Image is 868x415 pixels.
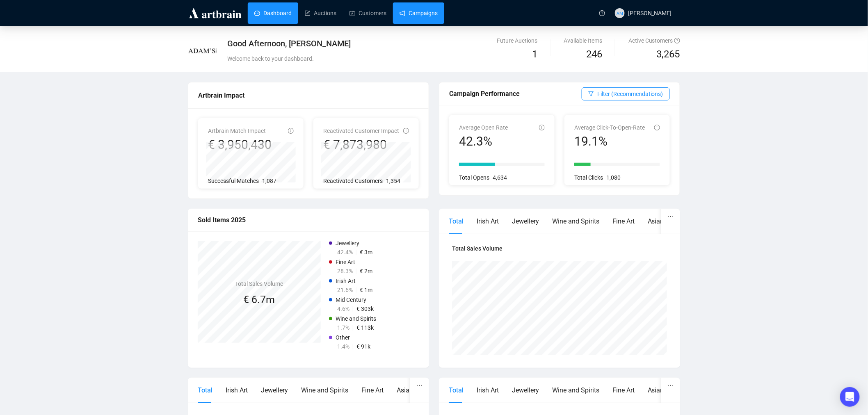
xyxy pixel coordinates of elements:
div: Irish Art [477,385,499,395]
div: Artbrain Impact [198,90,419,100]
span: 4.6% [337,306,349,312]
span: 28.3% [337,268,353,274]
span: Reactivated Customers [323,178,383,184]
div: Available Items [564,36,602,45]
span: 1.4% [337,343,349,350]
div: Jewellery [512,385,539,395]
button: Filter (Recommendations) [582,87,670,100]
span: Irish Art [336,278,356,284]
a: Customers [349,2,386,24]
a: Campaigns [400,2,438,24]
div: Good Afternoon, [PERSON_NAME] [227,38,514,49]
button: ellipsis [661,209,680,224]
span: Mid Century [336,296,366,303]
span: € 1m [360,287,372,293]
div: Fine Art [612,216,635,226]
span: info-circle [539,125,545,130]
div: Total [449,216,464,226]
div: Fine Art [361,385,384,395]
div: Asian Art [648,385,674,395]
span: info-circle [403,128,409,134]
div: Asian Art [648,216,674,226]
span: Total Clicks [574,174,603,181]
span: € 303k [356,306,374,312]
span: 4,634 [493,174,507,181]
span: [PERSON_NAME] [628,10,672,16]
div: € 7,873,980 [323,137,399,153]
span: Wine and Spirits [336,315,376,322]
span: 42.4% [337,249,353,255]
h4: Total Sales Volume [452,244,667,253]
span: Other [336,334,350,341]
div: 42.3% [459,134,508,149]
span: Active Customers [628,37,680,44]
span: 246 [586,48,602,60]
div: Total [198,385,212,395]
span: 1,087 [262,178,276,184]
span: 1.7% [337,324,349,331]
span: 1,080 [606,174,621,181]
button: ellipsis [410,378,429,393]
span: info-circle [654,125,660,130]
span: Successful Matches [208,178,259,184]
span: question-circle [674,38,680,43]
img: 5f7b3e15015672000c94947a.jpg [188,36,217,65]
span: Average Click-To-Open-Rate [574,124,645,131]
span: Jewellery [336,240,359,246]
div: Wine and Spirits [552,385,599,395]
div: Open Intercom Messenger [840,387,860,407]
div: Fine Art [612,385,635,395]
span: 1 [532,48,537,60]
span: Filter (Recommendations) [597,89,663,98]
div: Future Auctions [497,36,537,45]
span: € 3m [360,249,372,255]
span: 21.6% [337,287,353,293]
div: Jewellery [512,216,539,226]
div: Sold Items 2025 [198,215,419,225]
span: info-circle [288,128,294,134]
span: € 6.7m [244,294,275,306]
div: € 3,950,430 [208,137,272,153]
span: AM [617,9,623,16]
span: € 91k [356,343,370,350]
a: Dashboard [254,2,292,24]
span: € 113k [356,324,374,331]
span: ellipsis [668,214,674,219]
div: Total [449,385,464,395]
span: question-circle [599,10,605,16]
span: filter [588,91,594,96]
span: ellipsis [668,383,674,388]
button: ellipsis [661,378,680,393]
span: Fine Art [336,259,355,265]
img: logo [188,7,243,20]
span: € 2m [360,268,372,274]
a: Auctions [305,2,336,24]
div: Irish Art [477,216,499,226]
div: Wine and Spirits [301,385,348,395]
div: Wine and Spirits [552,216,599,226]
span: Total Opens [459,174,489,181]
div: Irish Art [226,385,248,395]
span: Average Open Rate [459,124,508,131]
span: Artbrain Match Impact [208,128,266,134]
h4: Total Sales Volume [235,279,283,288]
span: 1,354 [386,178,400,184]
div: Campaign Performance [449,89,582,99]
span: ellipsis [417,383,423,388]
div: Jewellery [261,385,288,395]
div: 19.1% [574,134,645,149]
div: Welcome back to your dashboard. [227,54,514,63]
div: Asian Art [397,385,423,395]
span: Reactivated Customer Impact [323,128,399,134]
span: 3,265 [657,47,680,62]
